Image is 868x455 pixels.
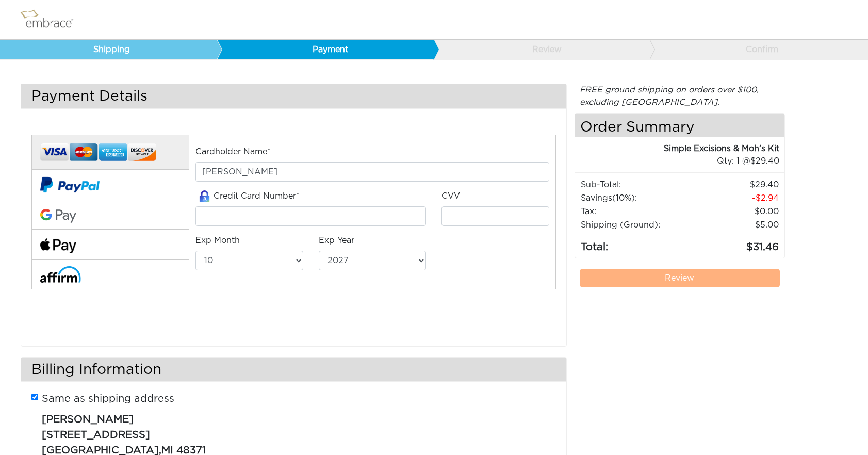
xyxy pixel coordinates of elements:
td: 2.94 [690,191,779,205]
span: [STREET_ADDRESS] [42,430,150,440]
td: 29.40 [690,178,779,191]
h3: Payment Details [21,84,566,108]
img: credit-cards.png [40,140,156,165]
td: Shipping (Ground): [580,218,690,232]
label: Exp Year [319,234,354,247]
td: Savings : [580,191,690,205]
td: 0.00 [690,205,779,218]
td: 31.46 [690,232,779,255]
label: Credit Card Number* [195,190,300,203]
label: Same as shipping address [42,391,174,407]
label: Exp Month [195,234,240,247]
h3: Billing Information [21,358,566,382]
td: Tax: [580,205,690,218]
img: affirm-logo.svg [40,266,81,282]
div: FREE ground shipping on orders over $100, excluding [GEOGRAPHIC_DATA]. [575,84,785,108]
td: $5.00 [690,218,779,232]
img: Google-Pay-Logo.svg [40,209,76,223]
span: 29.40 [750,157,779,165]
a: Review [433,40,650,59]
label: CVV [441,190,460,202]
span: (10%) [612,194,635,202]
label: Cardholder Name* [195,145,271,158]
a: Review [580,269,780,287]
span: [PERSON_NAME] [42,414,134,425]
h4: Order Summary [575,114,784,137]
img: fullApplePay.png [40,238,76,253]
img: amazon-lock.png [195,190,214,202]
div: Simple Excisions & Moh’s Kit [575,142,779,155]
img: paypal-v2.png [40,170,100,200]
td: Sub-Total: [580,178,690,191]
a: Confirm [649,40,866,59]
td: Total: [580,232,690,255]
img: logo.png [18,7,85,32]
div: 1 @ [588,155,779,167]
a: Payment [217,40,434,59]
